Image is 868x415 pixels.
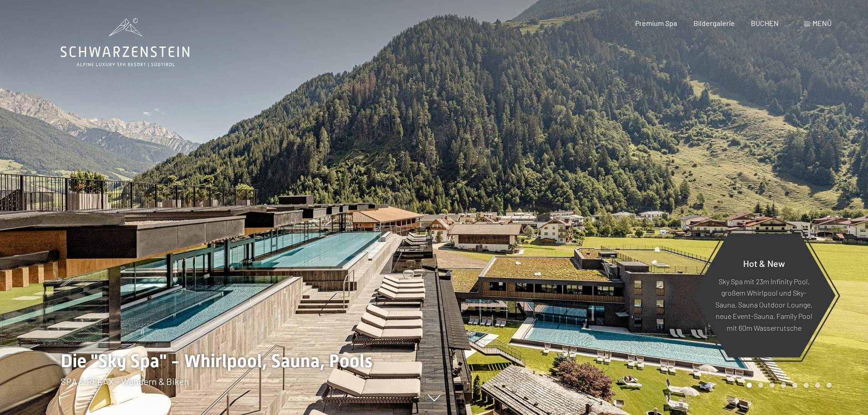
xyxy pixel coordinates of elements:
div: Carousel Page 2 [758,383,763,388]
div: Carousel Page 6 [804,383,809,388]
div: Carousel Page 1 (Current Slide) [747,383,752,388]
div: Carousel Page 5 [792,383,797,388]
div: Carousel Page 8 [827,383,832,388]
p: Sky Spa mit 23m Infinity Pool, großem Whirlpool und Sky-Sauna, Sauna Outdoor Lounge, neue Event-S... [714,275,813,333]
span: Menü [812,19,832,27]
span: Hot & New [743,257,785,268]
a: Hot & New Sky Spa mit 23m Infinity Pool, großem Whirlpool und Sky-Sauna, Sauna Outdoor Lounge, ne... [692,233,836,358]
a: Premium Spa [635,19,677,27]
div: Carousel Page 3 [770,383,775,388]
div: Carousel Page 7 [815,383,820,388]
div: Carousel Page 4 [781,383,786,388]
a: Bildergalerie [693,19,735,27]
a: BUCHEN [751,19,779,27]
div: Carousel Pagination [744,383,832,388]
